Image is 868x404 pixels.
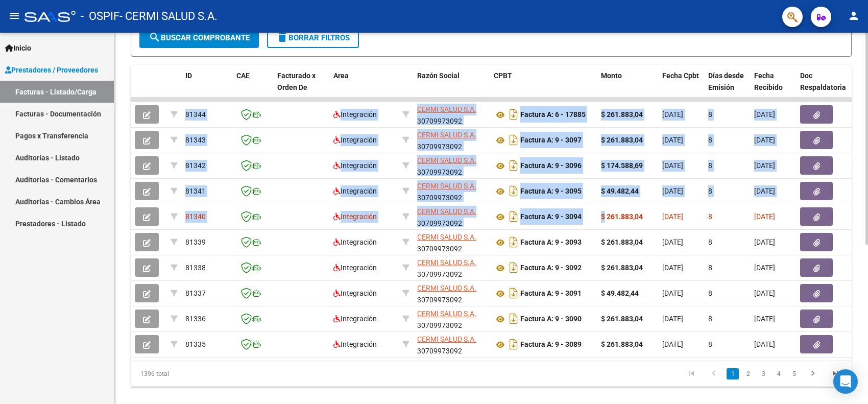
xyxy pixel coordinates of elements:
[833,369,858,394] div: Open Intercom Messenger
[754,212,775,221] span: [DATE]
[704,65,750,110] datatable-header-cell: Días desde Emisión
[417,180,486,202] div: 30709973092
[417,129,486,151] div: 30709973092
[5,64,98,76] span: Prestadores / Proveedores
[149,33,250,42] span: Buscar Comprobante
[754,315,775,323] span: [DATE]
[185,212,206,221] span: 81340
[597,65,658,110] datatable-header-cell: Monto
[333,72,349,80] span: Area
[754,187,775,195] span: [DATE]
[520,315,582,323] strong: Factura A: 9 - 3090
[796,65,857,110] datatable-header-cell: Doc Respaldatoria
[131,361,273,387] div: 1396 total
[708,110,712,118] span: 8
[507,285,520,301] i: Descargar documento
[5,42,31,54] span: Inicio
[601,264,643,272] strong: $ 261.883,04
[185,110,206,118] span: 81344
[708,315,712,323] span: 8
[181,65,232,110] datatable-header-cell: ID
[417,284,476,292] span: CERMI SALUD S.A.
[507,106,520,123] i: Descargar documento
[507,208,520,225] i: Descargar documento
[662,110,683,118] span: [DATE]
[417,282,486,304] div: 30709973092
[601,72,622,80] span: Monto
[329,65,398,110] datatable-header-cell: Area
[754,72,783,91] span: Fecha Recibido
[682,368,701,379] a: go to first page
[848,10,860,22] mat-icon: person
[417,156,476,164] span: CERMI SALUD S.A.
[507,183,520,199] i: Descargar documento
[119,5,218,28] span: - CERMI SALUD S.A.
[601,340,643,348] strong: $ 261.883,04
[232,65,273,110] datatable-header-cell: CAE
[81,5,119,28] span: - OSPIF
[185,340,206,348] span: 81335
[267,28,359,48] button: Borrar Filtros
[236,72,250,80] span: CAE
[708,264,712,272] span: 8
[786,365,802,383] li: page 5
[185,289,206,297] span: 81337
[507,157,520,174] i: Descargar documento
[333,264,377,272] span: Integración
[601,212,643,221] strong: $ 261.883,04
[333,340,377,348] span: Integración
[417,72,460,80] span: Razón Social
[662,340,683,348] span: [DATE]
[662,72,699,80] span: Fecha Cpbt
[725,365,740,383] li: page 1
[662,264,683,272] span: [DATE]
[520,239,582,247] strong: Factura A: 9 - 3093
[277,72,316,91] span: Facturado x Orden De
[490,65,597,110] datatable-header-cell: CPBT
[185,187,206,195] span: 81341
[803,368,823,379] a: go to next page
[788,368,800,379] a: 5
[276,33,350,42] span: Borrar Filtros
[662,212,683,221] span: [DATE]
[601,110,643,118] strong: $ 261.883,04
[662,289,683,297] span: [DATE]
[771,365,786,383] li: page 4
[139,28,259,48] button: Buscar Comprobante
[413,65,490,110] datatable-header-cell: Razón Social
[8,10,20,22] mat-icon: menu
[601,289,639,297] strong: $ 49.482,44
[727,368,739,379] a: 1
[756,365,771,383] li: page 3
[185,136,206,144] span: 81343
[417,335,476,343] span: CERMI SALUD S.A.
[417,207,476,216] span: CERMI SALUD S.A.
[708,161,712,170] span: 8
[754,110,775,118] span: [DATE]
[520,341,582,349] strong: Factura A: 9 - 3089
[273,65,329,110] datatable-header-cell: Facturado x Orden De
[708,238,712,246] span: 8
[185,161,206,170] span: 81342
[333,187,377,195] span: Integración
[754,289,775,297] span: [DATE]
[333,136,377,144] span: Integración
[507,311,520,327] i: Descargar documento
[662,238,683,246] span: [DATE]
[333,161,377,170] span: Integración
[333,238,377,246] span: Integración
[417,233,476,241] span: CERMI SALUD S.A.
[417,131,476,139] span: CERMI SALUD S.A.
[601,238,643,246] strong: $ 261.883,04
[417,231,486,253] div: 30709973092
[417,310,476,318] span: CERMI SALUD S.A.
[601,315,643,323] strong: $ 261.883,04
[520,213,582,221] strong: Factura A: 9 - 3094
[740,365,756,383] li: page 2
[417,206,486,227] div: 30709973092
[773,368,785,379] a: 4
[742,368,754,379] a: 2
[333,110,377,118] span: Integración
[520,111,586,119] strong: Factura A: 6 - 17885
[662,187,683,195] span: [DATE]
